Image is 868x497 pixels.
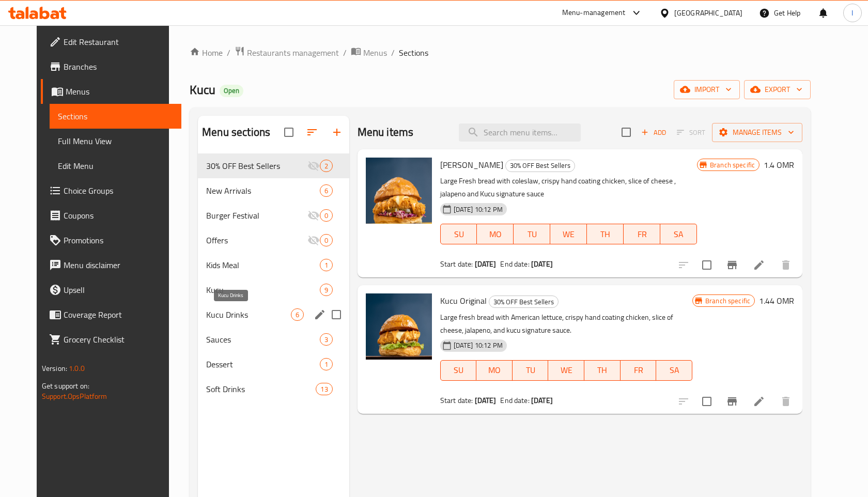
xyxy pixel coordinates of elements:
[773,389,798,414] button: delete
[531,394,553,407] b: [DATE]
[64,60,174,73] span: Branches
[324,120,349,145] button: Add section
[198,377,349,401] div: Soft Drinks13
[278,121,300,143] span: Select all sections
[440,360,477,381] button: SU
[476,360,513,381] button: MO
[41,79,182,104] a: Menus
[851,7,853,19] span: I
[366,158,432,224] img: Kucu Coleslaw
[206,284,319,296] span: Kucu
[489,296,559,308] div: 30% OFF Best Sellers
[351,46,387,59] a: Menus
[58,135,174,147] span: Full Menu View
[500,257,529,271] span: End date:
[41,327,182,352] a: Grocery Checklist
[64,333,174,346] span: Grocery Checklist
[198,327,349,352] div: Sauces3
[198,149,349,406] nav: Menu sections
[625,363,653,378] span: FR
[320,186,332,196] span: 6
[206,259,319,271] span: Kids Meal
[764,158,794,172] h6: 1.4 OMR
[343,46,347,59] li: /
[366,293,432,360] img: Kucu Original
[674,80,740,99] button: import
[682,83,732,96] span: import
[759,293,794,308] h6: 1.44 OMR
[624,224,660,244] button: FR
[320,335,332,345] span: 3
[440,175,697,200] p: Large Fresh bread with coleslaw, crispy hand coating chicken, slice of cheese , jalapeno and Kucu...
[316,383,332,395] div: items
[445,227,473,242] span: SU
[198,277,349,302] div: Kucu9
[69,362,85,375] span: 1.0.0
[320,160,333,172] div: items
[505,160,575,172] div: 30% OFF Best Sellers
[42,390,107,403] a: Support.OpsPlatform
[440,157,503,173] span: [PERSON_NAME]
[562,7,626,19] div: Menu-management
[190,46,811,59] nav: breadcrumb
[656,360,692,381] button: SA
[206,234,307,246] span: Offers
[58,160,174,172] span: Edit Menu
[500,394,529,407] span: End date:
[320,260,332,270] span: 1
[316,384,332,394] span: 13
[513,360,549,381] button: TU
[450,340,507,350] span: [DATE] 10:12 PM
[41,277,182,302] a: Upsell
[696,254,718,276] span: Select to update
[440,293,487,308] span: Kucu Original
[50,104,182,129] a: Sections
[64,259,174,271] span: Menu disclaimer
[307,234,320,246] svg: Inactive section
[320,285,332,295] span: 9
[637,125,670,141] button: Add
[440,394,473,407] span: Start date:
[300,120,324,145] span: Sort sections
[206,160,307,172] span: 30% OFF Best Sellers
[440,257,473,271] span: Start date:
[190,78,215,101] span: Kucu
[320,358,333,370] div: items
[720,126,794,139] span: Manage items
[64,308,174,321] span: Coverage Report
[307,209,320,222] svg: Inactive section
[506,160,575,172] span: 30% OFF Best Sellers
[320,211,332,221] span: 0
[517,363,545,378] span: TU
[206,383,316,395] span: Soft Drinks
[440,224,477,244] button: SU
[247,46,339,59] span: Restaurants management
[320,259,333,271] div: items
[531,257,553,271] b: [DATE]
[198,153,349,178] div: 30% OFF Best Sellers2
[64,184,174,197] span: Choice Groups
[640,127,668,138] span: Add
[489,296,558,308] span: 30% OFF Best Sellers
[670,125,712,141] span: Select section first
[41,228,182,253] a: Promotions
[712,123,802,142] button: Manage items
[674,7,742,19] div: [GEOGRAPHIC_DATA]
[220,86,243,95] span: Open
[753,259,765,271] a: Edit menu item
[198,253,349,277] div: Kids Meal1
[41,178,182,203] a: Choice Groups
[320,236,332,245] span: 0
[548,360,584,381] button: WE
[363,46,387,59] span: Menus
[206,184,319,197] span: New Arrivals
[753,395,765,408] a: Edit menu item
[320,184,333,197] div: items
[475,257,497,271] b: [DATE]
[206,333,319,346] div: Sauces
[399,46,428,59] span: Sections
[554,227,583,242] span: WE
